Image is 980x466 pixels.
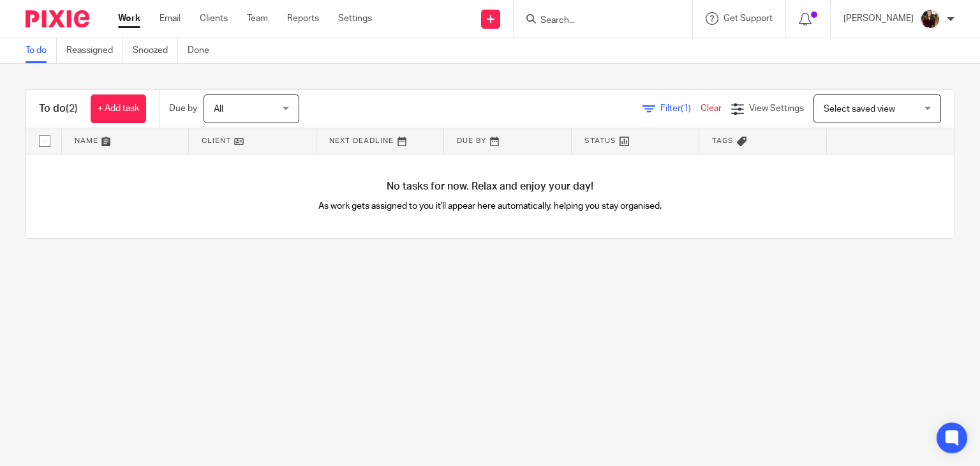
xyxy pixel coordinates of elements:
p: As work gets assigned to you it'll appear here automatically, helping you stay organised. [258,200,722,213]
span: Tags [712,137,734,144]
a: Team [247,12,268,25]
h4: No tasks for now. Relax and enjoy your day! [26,180,954,193]
span: (1) [681,104,691,113]
p: Due by [169,102,197,115]
a: Email [160,12,181,25]
p: [PERSON_NAME] [843,12,914,25]
span: Select saved view [824,105,895,114]
a: Clients [200,12,228,25]
span: All [214,105,223,114]
input: Search [539,15,654,27]
h1: To do [39,102,78,116]
a: Reports [287,12,319,25]
a: Clear [701,104,722,113]
span: View Settings [749,104,804,113]
a: Work [118,12,140,25]
span: Get Support [724,14,773,23]
a: + Add task [91,94,146,123]
img: Pixie [26,10,89,27]
a: Settings [338,12,372,25]
span: Filter [660,104,701,113]
span: (2) [66,103,78,114]
a: Done [188,38,219,63]
a: Snoozed [133,38,178,63]
a: Reassigned [66,38,123,63]
a: To do [26,38,57,63]
img: MaxAcc_Sep21_ElliDeanPhoto_030.jpg [920,9,940,29]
